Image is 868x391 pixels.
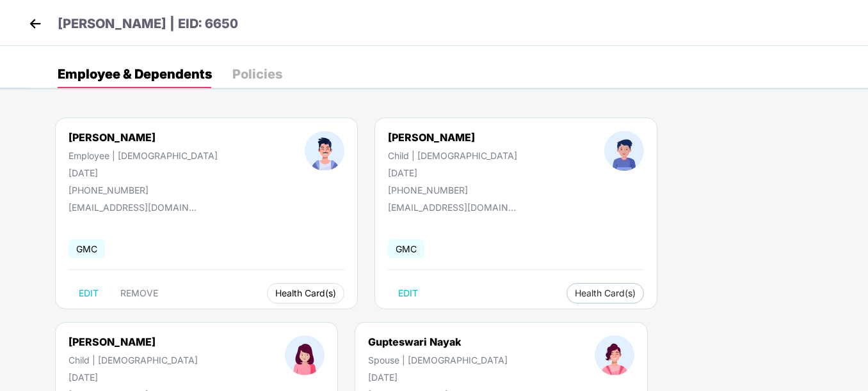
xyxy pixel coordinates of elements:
div: Gupteswari Nayak [368,335,508,348]
div: [PERSON_NAME] [68,335,198,348]
div: [DATE] [388,167,517,178]
div: Child | [DEMOGRAPHIC_DATA] [388,150,517,161]
div: Employee | [DEMOGRAPHIC_DATA] [68,150,218,161]
img: profileImage [285,335,325,375]
button: Health Card(s) [267,283,344,303]
div: [PHONE_NUMBER] [68,185,218,195]
span: REMOVE [120,288,158,298]
div: [EMAIL_ADDRESS][DOMAIN_NAME] [388,202,516,213]
div: [DATE] [368,372,508,383]
span: EDIT [79,288,99,298]
button: EDIT [68,283,109,303]
img: back [26,14,45,33]
div: [PERSON_NAME] [68,131,218,144]
div: [EMAIL_ADDRESS][DOMAIN_NAME] [68,202,197,213]
button: EDIT [388,283,428,303]
span: GMC [68,240,105,258]
img: profileImage [305,131,344,171]
img: profileImage [604,131,644,171]
div: [PHONE_NUMBER] [388,185,517,195]
div: [DATE] [68,167,218,178]
div: Spouse | [DEMOGRAPHIC_DATA] [368,355,508,365]
button: REMOVE [110,283,168,303]
p: [PERSON_NAME] | EID: 6650 [58,14,238,34]
img: profileImage [595,335,634,375]
span: GMC [388,240,424,258]
div: Child | [DEMOGRAPHIC_DATA] [68,355,198,365]
div: Policies [232,68,282,80]
div: Employee & Dependents [58,68,212,80]
span: Health Card(s) [275,290,336,296]
span: EDIT [398,288,418,298]
button: Health Card(s) [567,283,644,303]
span: Health Card(s) [575,290,636,296]
div: [DATE] [68,372,198,383]
div: [PERSON_NAME] [388,131,517,144]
